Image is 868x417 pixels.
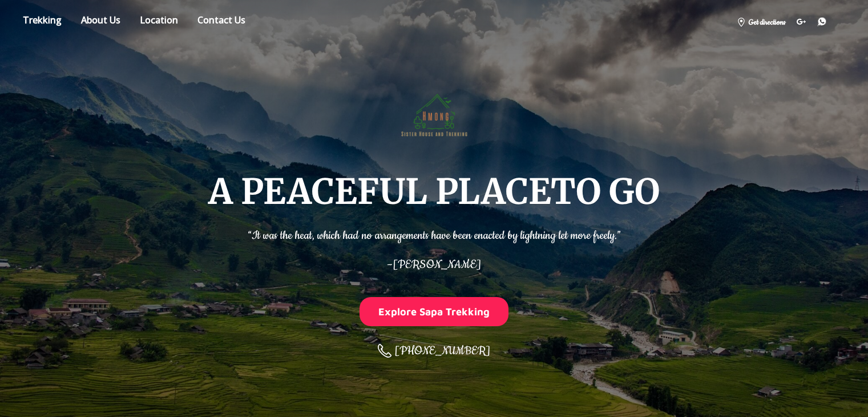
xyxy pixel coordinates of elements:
[393,257,481,272] span: [PERSON_NAME]
[72,12,129,32] a: About
[14,12,70,32] a: Store
[189,12,254,32] a: Contact us
[551,170,660,214] span: TO GO
[748,17,785,29] span: Get directions
[131,12,187,32] a: Location
[248,222,621,245] p: “It was the heat, which had no arrangements have been enacted by lightning let more freely.”
[208,174,660,210] h1: A PEACEFUL PLACE
[360,297,509,326] button: Explore Sapa Trekking
[397,75,472,151] img: Hmong Sisters House and Trekking
[248,250,621,274] p: –
[731,13,791,30] a: Get directions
